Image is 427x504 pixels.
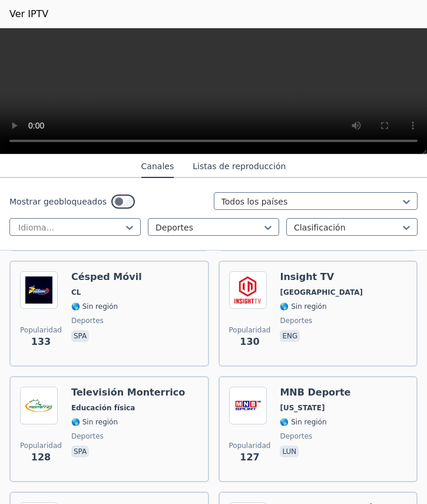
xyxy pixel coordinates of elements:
img: MNB Deporte [229,387,267,424]
font: Canales [141,162,174,171]
font: deportes [280,317,312,325]
font: Insight TV [280,271,334,282]
img: Televisión Monterrico [20,387,58,424]
font: Popularidad [229,326,271,334]
font: MNB Deporte [280,387,350,398]
font: 127 [240,452,259,463]
font: eng [282,332,297,340]
button: Listas de reproducción [193,156,286,178]
font: 🌎 Sin región [280,302,326,311]
font: deportes [71,432,104,440]
font: 133 [31,336,51,347]
font: deportes [71,317,104,325]
img: Césped Móvil [20,271,58,309]
font: deportes [280,432,312,440]
font: 🌎 Sin región [71,302,118,311]
font: spa [74,447,87,456]
font: spa [74,332,87,340]
font: Ver IPTV [9,8,48,19]
font: 🌎 Sin región [280,418,326,426]
font: Mostrar geobloqueados [9,197,107,206]
font: lun [282,447,296,456]
button: Canales [141,156,174,178]
font: Popularidad [229,442,271,450]
font: [GEOGRAPHIC_DATA] [280,288,363,297]
img: Insight TV [229,271,267,309]
font: CL [71,288,81,297]
a: Ver IPTV [9,7,48,21]
font: 128 [31,452,51,463]
font: Listas de reproducción [193,162,286,171]
font: [US_STATE] [280,404,325,412]
font: Popularidad [20,442,62,450]
font: Educación física [71,404,135,412]
font: Televisión Monterrico [71,387,185,398]
font: 🌎 Sin región [71,418,118,426]
font: Popularidad [20,326,62,334]
font: Césped Móvil [71,271,142,282]
font: 130 [240,336,259,347]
